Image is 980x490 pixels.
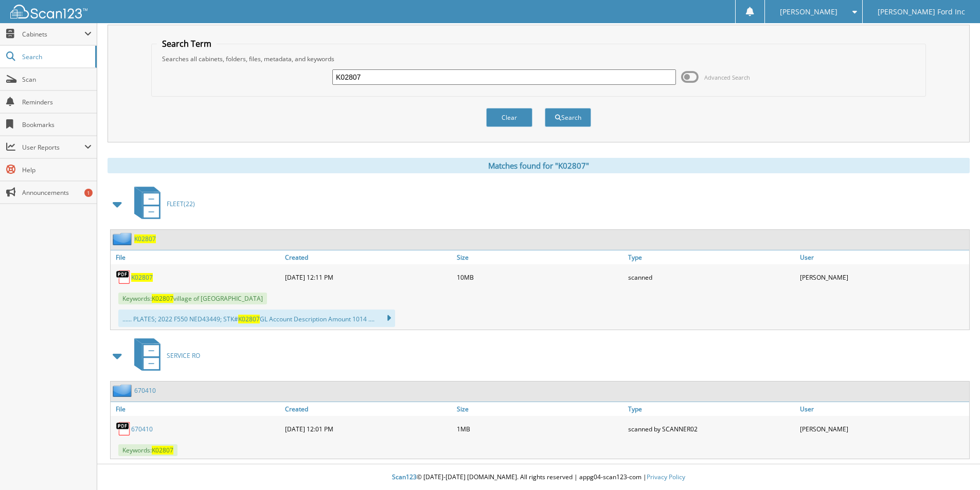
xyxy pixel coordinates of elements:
span: Scan123 [392,473,417,481]
span: K02807 [152,294,173,303]
a: User [797,250,969,264]
div: 1 [84,189,93,197]
div: 1MB [454,419,626,439]
span: K02807 [238,315,260,323]
img: PDF.png [116,421,131,437]
a: Created [282,402,454,416]
img: PDF.png [116,269,131,285]
img: scan123-logo-white.svg [10,5,87,19]
img: folder2.png [113,232,134,245]
span: Announcements [22,188,92,197]
button: Search [545,108,591,127]
a: Privacy Policy [647,473,685,481]
img: folder2.png [113,384,134,397]
a: 670410 [131,425,153,433]
span: Keywords: village of [GEOGRAPHIC_DATA] [118,293,267,304]
span: Keywords: [118,444,177,456]
span: [PERSON_NAME] [780,9,838,15]
legend: Search Term [157,38,217,49]
a: FLEET(22) [128,184,195,224]
span: [PERSON_NAME] Ford Inc [878,9,965,15]
a: K02807 [131,273,153,282]
span: Cabinets [22,30,84,39]
a: File [111,250,282,264]
div: Searches all cabinets, folders, files, metadata, and keywords [157,55,920,63]
a: 670410 [134,386,156,395]
a: K02807 [134,234,156,243]
span: FLEET(22) [167,199,195,208]
div: [PERSON_NAME] [797,267,969,287]
span: K02807 [152,446,173,455]
iframe: Chat Widget [929,441,980,490]
span: Search [22,52,90,61]
div: scanned [626,267,797,287]
button: Clear [486,108,532,127]
span: Reminders [22,98,92,106]
a: Type [626,402,797,416]
a: Type [626,250,797,264]
a: Created [282,250,454,264]
span: Advanced Search [704,74,750,81]
div: [PERSON_NAME] [797,419,969,439]
div: ...... PLATES; 2022 F550 NED43449; STK# GL Account Description Amount 1014 .... [118,310,395,327]
a: SERVICE RO [128,335,200,376]
div: [DATE] 12:01 PM [282,419,454,439]
span: Help [22,166,92,174]
span: Scan [22,75,92,84]
div: © [DATE]-[DATE] [DOMAIN_NAME]. All rights reserved | appg04-scan123-com | [97,465,980,490]
span: User Reports [22,143,84,152]
a: Size [454,402,626,416]
a: User [797,402,969,416]
div: scanned by SCANNER02 [626,419,797,439]
a: File [111,402,282,416]
div: [DATE] 12:11 PM [282,267,454,287]
span: SERVICE RO [167,351,200,360]
span: Bookmarks [22,120,92,129]
a: Size [454,250,626,264]
div: 10MB [454,267,626,287]
div: Matches found for "K02807" [108,158,970,173]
